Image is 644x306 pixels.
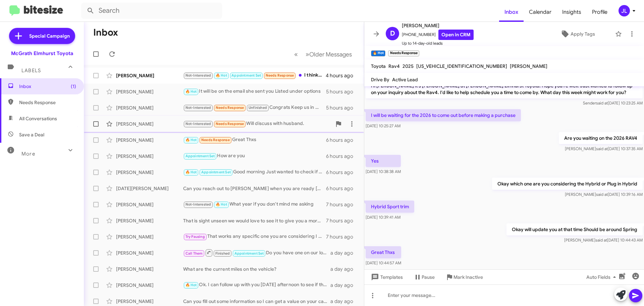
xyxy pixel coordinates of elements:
[510,63,547,69] span: [PERSON_NAME]
[326,104,359,111] div: 5 hours ago
[21,68,41,74] span: Labels
[183,136,326,144] div: Great Thxs
[183,104,326,112] div: Congrats Keep us in mind for future service or sales needs
[366,246,401,258] p: Great Thxs
[326,217,359,224] div: 7 hours ago
[215,251,230,256] span: Finished
[19,131,44,138] span: Save a Deal
[185,73,211,78] span: Not-Interested
[364,271,408,283] button: Templates
[185,234,205,239] span: Try Pausing
[183,233,326,241] div: That works any specific one you are considering I can have [PERSON_NAME] email you some spec sheets
[571,28,595,40] span: Apply Tags
[11,50,73,57] div: McGrath Elmhurst Toyota
[330,298,359,305] div: a day ago
[330,266,359,272] div: a day ago
[613,5,637,16] button: JL
[116,233,183,240] div: [PERSON_NAME]
[596,146,608,151] span: said at
[565,146,643,151] span: [PERSON_NAME] [DATE] 10:37:35 AM
[116,250,183,256] div: [PERSON_NAME]
[216,105,244,110] span: Needs Response
[185,170,197,174] span: 🔥 Hot
[326,137,359,143] div: 6 hours ago
[583,100,643,105] span: Sender [DATE] 10:23:25 AM
[506,223,643,235] p: Okay will update you at that time Should be around Spring
[25,40,60,44] div: Domain Overview
[19,99,76,106] span: Needs Response
[440,271,488,283] button: Mark Inactive
[326,201,359,208] div: 7 hours ago
[216,122,244,126] span: Needs Response
[596,192,608,197] span: said at
[366,109,521,121] p: I will be waiting for the 2026 to come out before making a purchase
[183,88,326,95] div: It will be on the email she sent you Listed under options
[216,202,227,207] span: 🔥 Hot
[619,5,630,16] div: JL
[185,138,197,142] span: 🔥 Hot
[388,50,419,56] small: Needs Response
[326,185,359,192] div: 6 hours ago
[306,50,309,58] span: »
[595,237,607,243] span: said at
[581,271,624,283] button: Auto Fields
[183,185,326,192] div: Can you reach out to [PERSON_NAME] when you are ready [PHONE_NUMBER] office 773-988--9026 cell We...
[559,132,643,144] p: Are you waiting on the 2026 RAV4
[422,271,435,283] span: Pause
[183,266,330,272] div: What are the current miles on the vehicle?
[366,201,414,213] p: Hybrid Sport trim
[290,47,356,61] nav: Page navigation example
[249,105,267,110] span: Unfinished
[67,39,72,44] img: tab_keywords_by_traffic_grey.svg
[326,169,359,176] div: 6 hours ago
[309,51,352,58] span: Older Messages
[326,153,359,160] div: 6 hours ago
[524,2,557,22] a: Calendar
[185,283,197,287] span: 🔥 Hot
[302,47,356,61] button: Next
[392,77,418,83] span: Active Lead
[71,83,76,90] span: (1)
[18,39,23,44] img: tab_domain_overview_orange.svg
[234,251,264,256] span: Appointment Set
[116,121,183,127] div: [PERSON_NAME]
[587,2,613,22] span: Profile
[183,152,326,160] div: How are you
[438,30,474,40] a: Open in CRM
[116,185,183,192] div: [DATE][PERSON_NAME]
[499,2,524,22] span: Inbox
[557,2,587,22] a: Insights
[326,72,359,79] div: 4 hours ago
[402,21,474,30] span: [PERSON_NAME]
[29,33,70,39] span: Special Campaign
[453,271,483,283] span: Mark Inactive
[9,28,75,44] a: Special Campaign
[19,83,76,90] span: Inbox
[116,298,183,305] div: [PERSON_NAME]
[116,88,183,95] div: [PERSON_NAME]
[185,122,211,126] span: Not-Interested
[116,72,183,79] div: [PERSON_NAME]
[366,260,401,265] span: [DATE] 10:44:57 AM
[388,63,400,69] span: Rav4
[11,11,16,16] img: logo_orange.svg
[93,27,118,38] h1: Inbox
[201,170,231,174] span: Appointment Set
[416,63,507,69] span: [US_VEHICLE_IDENTIFICATION_NUMBER]
[185,202,211,207] span: Not-Interested
[116,153,183,160] div: [PERSON_NAME]
[371,77,389,83] span: Drive By
[185,154,215,158] span: Appointment Set
[183,217,326,224] div: That is sight unseen we would love to see it to give you a more accurate number Is there any way ...
[565,192,643,197] span: [PERSON_NAME] [DATE] 10:39:16 AM
[326,88,359,95] div: 5 hours ago
[183,120,332,128] div: Will discuss with husband.
[402,40,474,47] span: Up to 14-day-old leads
[116,282,183,289] div: [PERSON_NAME]
[366,80,643,98] p: Hi [PERSON_NAME] it's [PERSON_NAME] at [PERSON_NAME] Elmhurst Toyota. Hope you're well. Just want...
[11,17,16,23] img: website_grey.svg
[326,233,359,240] div: 7 hours ago
[116,169,183,176] div: [PERSON_NAME]
[116,217,183,224] div: [PERSON_NAME]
